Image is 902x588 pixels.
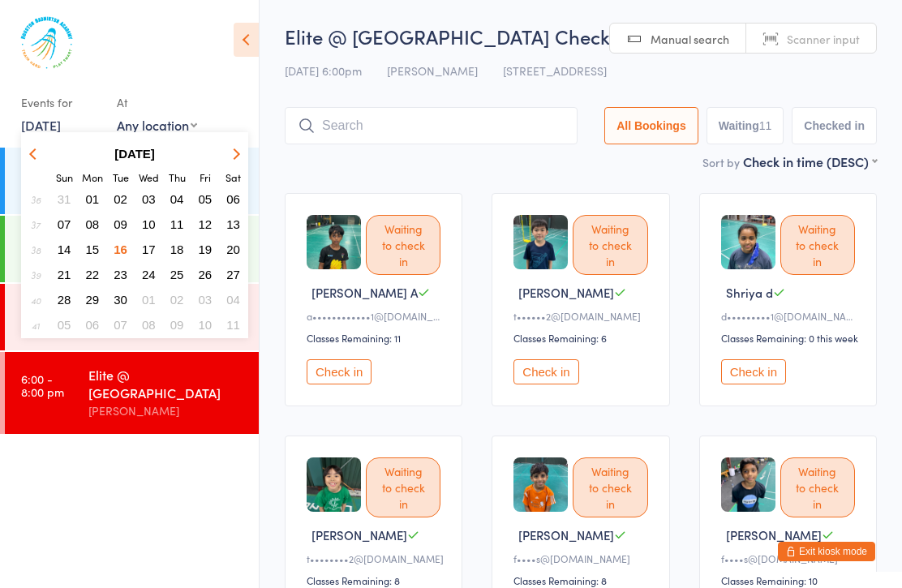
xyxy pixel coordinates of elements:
[221,264,246,285] button: 27
[86,293,100,307] span: 29
[721,457,775,512] img: image1637607989.png
[193,264,218,285] button: 26
[108,213,133,235] button: 09
[707,107,784,144] button: Waiting11
[743,152,877,170] div: Check in time (DESC)
[513,457,568,512] img: image1637607958.png
[114,293,127,307] span: 30
[780,457,855,517] div: Waiting to check in
[58,268,71,281] span: 21
[513,309,652,323] div: t••••••2@[DOMAIN_NAME]
[113,170,129,184] small: Tuesday
[285,23,877,49] h2: Elite @ [GEOGRAPHIC_DATA] Check-in
[165,289,190,311] button: 02
[165,238,190,260] button: 18
[307,457,361,512] img: image1661206519.png
[82,170,103,184] small: Monday
[307,309,445,323] div: a••••••••••••1@[DOMAIN_NAME]
[193,213,218,235] button: 12
[193,289,218,311] button: 03
[31,218,41,231] em: 37
[170,192,184,206] span: 04
[5,216,259,282] a: 6:00 -8:00 pmHigh Performance[PERSON_NAME]
[136,289,161,311] button: 01
[114,147,155,161] strong: [DATE]
[86,217,100,231] span: 08
[311,284,418,301] span: [PERSON_NAME] A
[80,188,105,210] button: 01
[52,213,77,235] button: 07
[16,12,77,73] img: Houston Badminton Academy
[108,238,133,260] button: 16
[226,268,240,281] span: 27
[108,188,133,210] button: 02
[31,268,41,281] em: 39
[792,107,877,144] button: Checked in
[366,457,440,517] div: Waiting to check in
[114,192,127,206] span: 02
[136,188,161,210] button: 03
[573,457,647,517] div: Waiting to check in
[136,238,161,260] button: 17
[226,293,240,307] span: 04
[117,89,197,116] div: At
[80,314,105,336] button: 06
[513,359,578,384] button: Check in
[108,314,133,336] button: 07
[200,170,211,184] small: Friday
[58,293,71,307] span: 28
[139,170,159,184] small: Wednesday
[5,352,259,434] a: 6:00 -8:00 pmElite @ [GEOGRAPHIC_DATA][PERSON_NAME]
[193,188,218,210] button: 05
[721,309,860,323] div: d•••••••••1@[DOMAIN_NAME]
[513,331,652,345] div: Classes Remaining: 6
[86,242,100,256] span: 15
[721,573,860,587] div: Classes Remaining: 10
[513,573,652,587] div: Classes Remaining: 8
[307,215,361,269] img: image1721758804.png
[142,242,156,256] span: 17
[307,331,445,345] div: Classes Remaining: 11
[513,215,568,269] img: image1702915708.png
[52,289,77,311] button: 28
[721,359,786,384] button: Check in
[726,284,773,301] span: Shriya d
[170,242,184,256] span: 18
[573,215,647,275] div: Waiting to check in
[86,268,100,281] span: 22
[193,238,218,260] button: 19
[108,264,133,285] button: 23
[136,314,161,336] button: 08
[221,314,246,336] button: 11
[142,318,156,332] span: 08
[726,526,822,543] span: [PERSON_NAME]
[142,293,156,307] span: 01
[651,31,729,47] span: Manual search
[58,217,71,231] span: 07
[199,217,213,231] span: 12
[778,542,875,561] button: Exit kiosk mode
[366,215,440,275] div: Waiting to check in
[86,192,100,206] span: 01
[80,238,105,260] button: 15
[80,213,105,235] button: 08
[170,293,184,307] span: 02
[226,242,240,256] span: 20
[58,192,71,206] span: 31
[165,213,190,235] button: 11
[142,268,156,281] span: 24
[759,119,772,132] div: 11
[52,188,77,210] button: 31
[199,293,213,307] span: 03
[165,188,190,210] button: 04
[88,366,245,401] div: Elite @ [GEOGRAPHIC_DATA]
[5,148,259,214] a: 5:00 -6:30 pmBeginner[PERSON_NAME]
[221,238,246,260] button: 20
[108,289,133,311] button: 30
[199,318,213,332] span: 10
[780,215,855,275] div: Waiting to check in
[136,264,161,285] button: 24
[32,319,40,332] em: 41
[114,318,127,332] span: 07
[193,314,218,336] button: 10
